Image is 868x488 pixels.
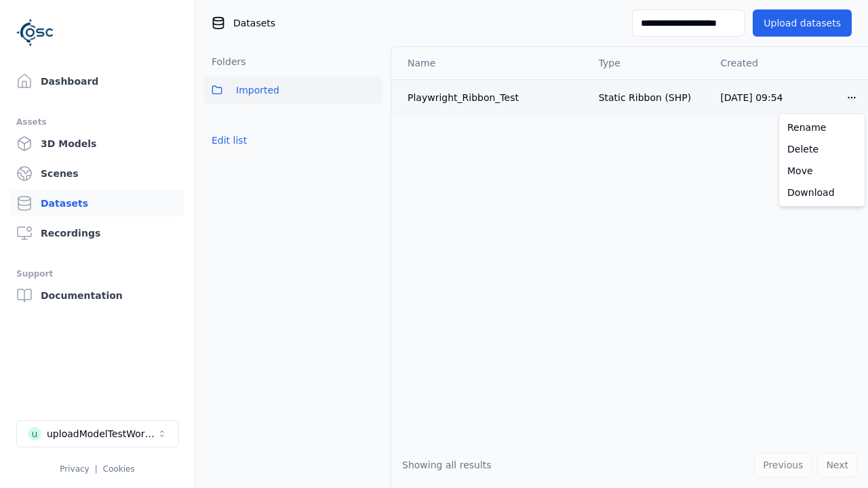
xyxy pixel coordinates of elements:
[782,117,862,138] a: Rename
[782,138,862,160] a: Delete
[782,182,862,203] a: Download
[782,160,862,182] a: Move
